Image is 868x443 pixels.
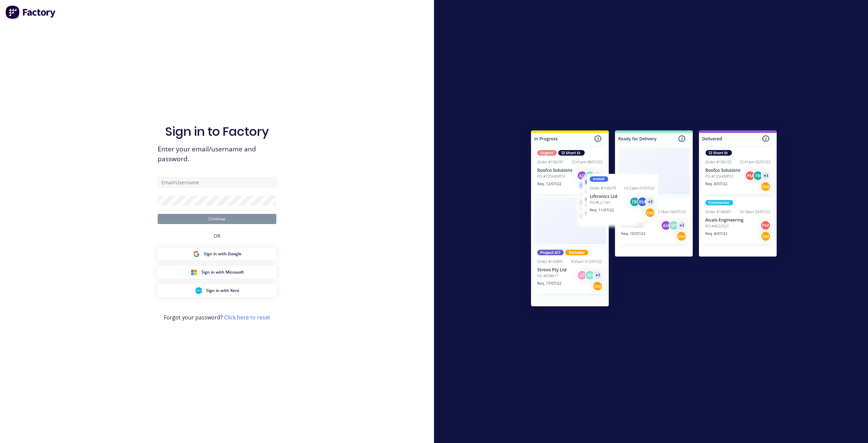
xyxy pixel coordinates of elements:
[201,269,244,275] span: Sign in with Microsoft
[164,313,270,321] span: Forgot your password?
[158,214,276,224] button: Continue
[158,247,276,260] button: Google Sign inSign in with Google
[158,266,276,279] button: Microsoft Sign inSign in with Microsoft
[5,5,56,19] img: Factory
[158,284,276,297] button: Xero Sign inSign in with Xero
[206,288,239,294] span: Sign in with Xero
[516,117,792,322] img: Sign in
[158,177,276,187] input: Email/Username
[191,269,197,276] img: Microsoft Sign in
[195,287,202,294] img: Xero Sign in
[158,144,276,164] span: Enter your email/username and password.
[165,124,269,139] h1: Sign in to Factory
[193,251,200,257] img: Google Sign in
[214,224,220,247] div: OR
[224,314,270,321] a: Click here to reset
[204,251,241,257] span: Sign in with Google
